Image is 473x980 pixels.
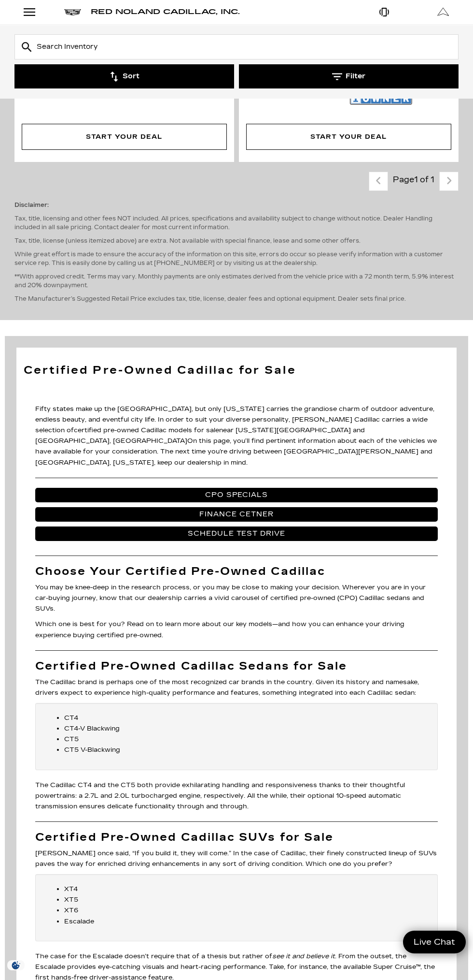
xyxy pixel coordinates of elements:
p: Tax, title, licensing and other fees NOT included. All prices, specifications and availability su... [14,214,459,232]
a: CPO Specials [35,488,438,502]
a: Cadillac logo [64,9,81,15]
a: Schedule Test Drive [35,527,438,541]
div: The Manufacturer’s Suggested Retail Price excludes tax, title, license, dealer fees and optional ... [14,191,459,313]
li: CT5 V-Blackwing [64,745,428,755]
section: Click to Open Cookie Consent Modal [5,960,27,970]
button: Sort [14,64,234,88]
div: Start Your Deal [246,124,451,150]
li: XT6 [64,905,428,916]
span: Live Chat [409,936,460,948]
li: CT4-V Blackwing [64,723,428,734]
p: The Cadillac CT4 and the CT5 both provide exhilarating handling and responsiveness thanks to thei... [35,780,438,812]
p: Tax, title, license (unless itemized above) are extra. Not available with special finance, lease ... [14,236,459,245]
strong: Certified Pre-Owned Cadillac SUVs for Sale [35,831,334,844]
a: Red Noland Cadillac, Inc. [91,9,240,15]
button: Filter [239,64,459,88]
p: Which one is best for you? Read on to learn more about our key models—and how you can enhance you... [35,619,438,640]
p: **With approved credit. Terms may vary. Monthly payments are only estimates derived from the vehi... [14,272,459,290]
li: CT4 [64,713,428,723]
p: While great effort is made to ensure the accuracy of the information on this site, errors do occu... [14,250,459,267]
li: XT4 [64,884,428,894]
li: XT5 [64,894,428,905]
a: Live Chat [403,931,466,953]
p: The Cadillac brand is perhaps one of the most recognized car brands in the country. Given its his... [35,677,438,698]
div: Start Your Deal [22,124,227,150]
div: Page 1 of 1 [388,172,439,191]
li: Escalade [64,916,428,927]
input: Search Inventory [14,34,459,59]
strong: Disclaimer: [14,202,49,208]
strong: Choose Your Certified Pre-Owned Cadillac [35,565,325,578]
div: Start Your Deal [86,132,162,142]
p: Fifty states make up the [GEOGRAPHIC_DATA], but only [US_STATE] carries the grandiose charm of ou... [35,404,438,468]
img: Opt-Out Icon [5,960,27,970]
span: Red Noland Cadillac, Inc. [91,8,240,16]
a: certified pre-owned Cadillac models for sale [74,426,219,434]
img: Cadillac logo [64,9,81,15]
strong: Certified Pre-Owned Cadillac for Sale [24,364,296,377]
strong: Certified Pre-Owned Cadillac Sedans for Sale [35,659,348,673]
p: [PERSON_NAME] once said, “If you build it, they will come.” In the case of Cadillac, their finely... [35,848,438,869]
div: Start Your Deal [310,132,387,142]
li: CT5 [64,734,428,745]
a: Finance Cetner [35,507,438,522]
em: see it and believe it [272,952,335,960]
p: You may be knee-deep in the research process, or you may be close to making your decision. Wherev... [35,582,438,614]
